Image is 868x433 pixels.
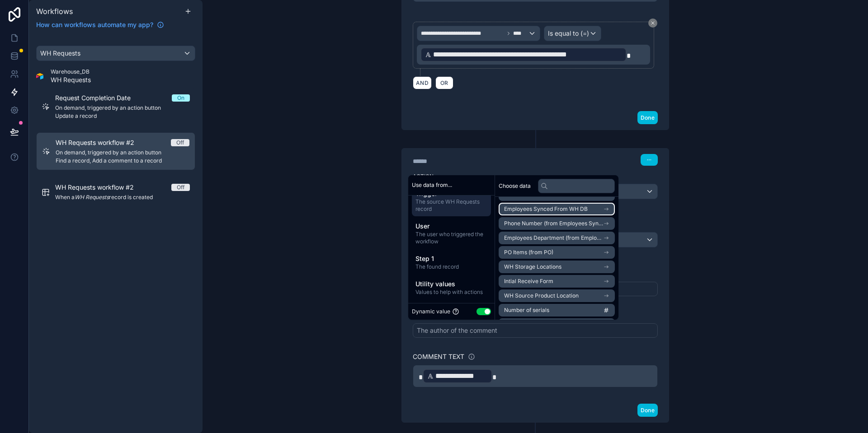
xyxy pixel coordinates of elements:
[637,111,658,124] button: Done
[55,112,190,120] span: Update a record
[415,263,487,270] span: The found record
[55,93,142,102] span: Request Completion Date
[499,182,531,190] span: Choose data
[637,404,658,417] button: Done
[413,173,658,180] label: Action
[412,308,450,315] span: Dynamic value
[51,75,91,84] span: WH Requests
[29,35,203,433] div: scrollable content
[177,184,184,191] div: Off
[413,76,432,89] button: AND
[439,79,450,86] span: OR
[36,20,153,29] span: How can workflows automate my app?
[36,132,195,170] a: WH Requests workflow #2OffOn demand, triggered by an action buttonFind a record, Add a comment to...
[55,194,190,201] span: When a record is created
[415,222,487,231] span: User
[51,68,91,75] span: Warehouse_DB
[544,26,601,41] button: Is equal to (=)
[56,149,189,156] span: On demand, triggered by an action button
[412,182,452,189] span: Use data from...
[548,29,589,38] span: Is equal to (=)
[75,194,109,200] em: WH Requests
[408,196,495,303] div: scrollable content
[36,73,43,80] img: Airtable Logo
[415,254,487,263] span: Step 1
[415,198,487,213] span: The source WH Requests record
[415,279,487,289] span: Utility values
[56,138,145,147] span: WH Requests workflow #2
[415,289,487,296] span: Values to help with actions
[435,76,453,89] button: OR
[56,157,189,164] span: Find a record, Add a comment to a record
[36,7,73,16] span: Workflows
[40,49,80,58] span: WH Requests
[55,183,145,192] span: WH Requests workflow #2
[36,177,195,207] a: WH Requests workflow #2OffWhen aWH Requestsrecord is created
[33,20,168,29] a: How can workflows automate my app?
[177,94,184,102] div: On
[36,46,195,61] button: WH Requests
[36,88,195,125] a: Request Completion DateOnOn demand, triggered by an action buttonUpdate a record
[55,104,190,112] span: On demand, triggered by an action button
[417,326,497,335] div: The author of the comment
[176,139,184,146] div: Off
[415,231,487,245] span: The user who triggered the workflow
[413,352,464,361] label: Comment text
